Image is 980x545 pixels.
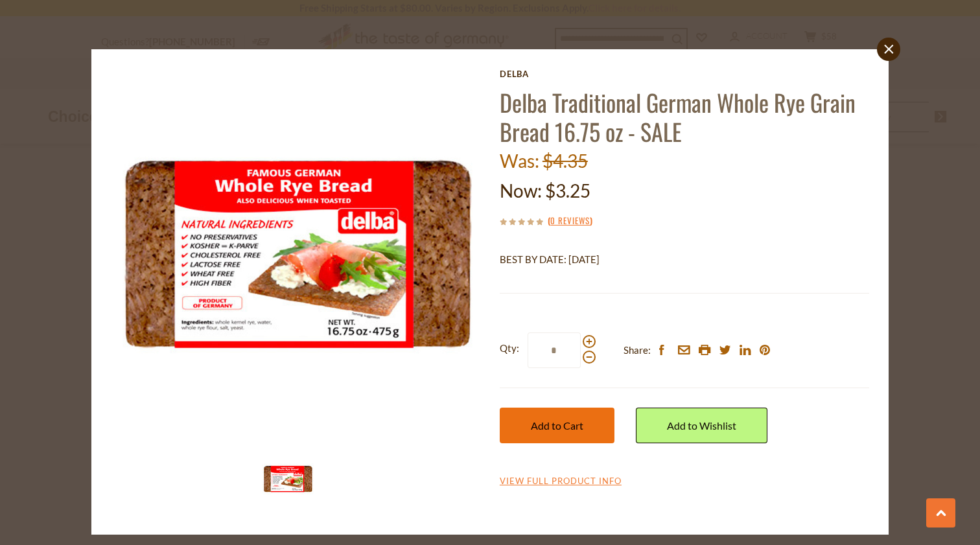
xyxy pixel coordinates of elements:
[624,342,651,358] span: Share:
[531,419,583,432] span: Add to Cart
[550,214,590,228] a: 0 Reviews
[500,408,614,443] button: Add to Cart
[636,408,767,443] a: Add to Wishlist
[500,69,869,79] a: Delba
[500,476,622,487] a: View Full Product Info
[111,69,481,439] img: Delba Traditional German Whole Rye Grain Bread 16.75 oz - SALE
[542,150,588,172] span: $4.35
[528,332,581,368] input: Qty:
[548,214,592,227] span: ( )
[500,150,539,172] label: Was:
[500,340,519,356] strong: Qty:
[500,251,869,268] p: BEST BY DATE: [DATE]
[500,180,542,202] label: Now:
[500,85,856,148] a: Delba Traditional German Whole Rye Grain Bread 16.75 oz - SALE
[262,453,314,505] img: Delba Traditional German Whole Rye Grain Bread 16.75 oz - SALE
[545,180,590,202] span: $3.25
